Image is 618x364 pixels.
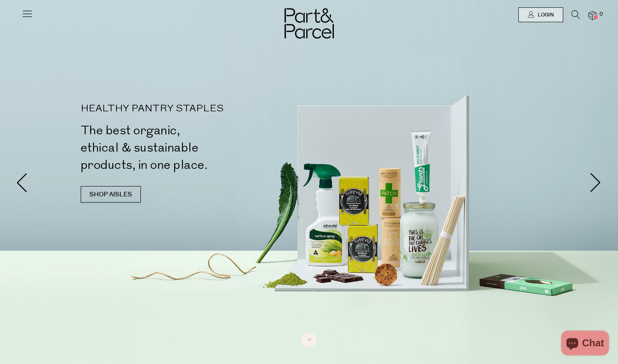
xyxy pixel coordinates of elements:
img: Part&Parcel [285,8,334,39]
a: Login [518,7,563,22]
h2: The best organic, ethical & sustainable products, in one place. [81,122,312,174]
inbox-online-store-chat: Shopify online store chat [559,331,611,357]
p: HEALTHY PANTRY STAPLES [81,104,312,114]
span: 0 [597,11,605,18]
a: SHOP AISLES [81,186,141,203]
span: Login [536,12,554,18]
a: 0 [588,11,597,20]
